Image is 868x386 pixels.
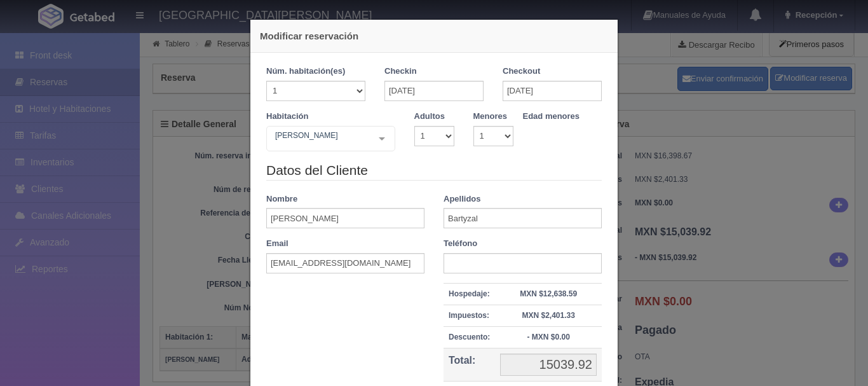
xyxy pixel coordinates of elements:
th: Descuento: [444,326,495,348]
strong: MXN $2,401.33 [522,311,574,320]
input: Seleccionar hab. [272,129,280,149]
legend: Datos del Cliente [266,161,602,181]
label: Edad menores [523,111,580,123]
th: Impuestos: [444,305,495,326]
input: DD-MM-AAAA [384,81,484,101]
label: Habitación [266,111,308,123]
h4: Modificar reservación [260,29,608,43]
label: Teléfono [444,238,477,250]
label: Checkin [384,65,417,78]
span: [PERSON_NAME] [272,129,369,142]
strong: - MXN $0.00 [527,333,569,341]
th: Hospedaje: [444,283,495,305]
label: Núm. habitación(es) [266,65,345,78]
label: Checkout [503,65,540,78]
strong: MXN $12,638.59 [520,289,577,298]
label: Menores [473,111,507,123]
label: Nombre [266,193,297,205]
input: DD-MM-AAAA [503,81,602,101]
label: Email [266,238,288,250]
label: Apellidos [444,193,481,205]
th: Total: [444,348,495,382]
label: Adultos [414,111,445,123]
